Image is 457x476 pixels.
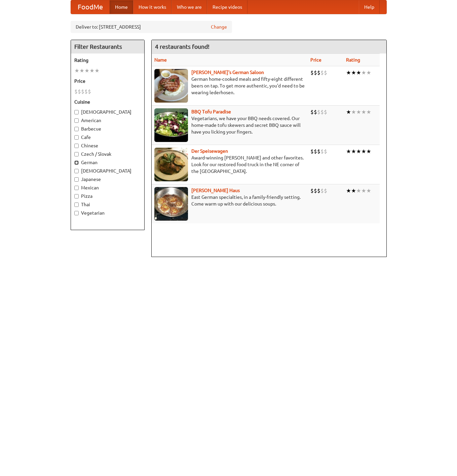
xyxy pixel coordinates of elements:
[359,0,380,14] a: Help
[346,57,360,63] a: Rating
[71,21,232,33] div: Deliver to: [STREET_ADDRESS]
[74,210,141,216] label: Vegetarian
[356,108,361,116] li: ★
[361,69,366,76] li: ★
[320,187,324,194] li: $
[74,168,141,174] label: [DEMOGRAPHIC_DATA]
[351,69,356,76] li: ★
[154,187,188,221] img: kohlhaus.jpg
[84,88,88,95] li: $
[346,148,351,155] li: ★
[356,187,361,194] li: ★
[74,160,79,165] input: German
[94,67,100,74] li: ★
[78,88,81,95] li: $
[346,108,351,116] li: ★
[74,127,79,131] input: Barbecue
[310,148,314,155] li: $
[320,69,324,76] li: $
[366,108,371,116] li: ★
[74,57,141,64] h5: Rating
[74,125,141,132] label: Barbecue
[314,69,317,76] li: $
[211,24,227,30] a: Change
[366,69,371,76] li: ★
[154,115,305,135] p: Vegetarians, we have your BBQ needs covered. Our home-made tofu skewers and secret BBQ sauce will...
[74,186,79,190] input: Mexican
[356,148,361,155] li: ★
[324,108,327,116] li: $
[324,148,327,155] li: $
[361,148,366,155] li: ★
[191,109,231,114] a: BBQ Tofu Paradise
[74,135,79,140] input: Cafe
[154,57,167,63] a: Name
[310,57,321,63] a: Price
[110,0,133,14] a: Home
[74,152,79,156] input: Czech / Slovak
[74,169,79,173] input: [DEMOGRAPHIC_DATA]
[74,177,79,182] input: Japanese
[89,67,94,74] li: ★
[74,159,141,166] label: German
[351,148,356,155] li: ★
[310,69,314,76] li: $
[74,176,141,183] label: Japanese
[74,117,141,124] label: American
[71,40,144,53] h4: Filter Restaurants
[74,134,141,141] label: Cafe
[74,142,141,149] label: Chinese
[361,108,366,116] li: ★
[74,184,141,191] label: Mexican
[154,148,188,181] img: speisewagen.jpg
[133,0,172,14] a: How it works
[74,144,79,148] input: Chinese
[154,108,188,142] img: tofuparadise.jpg
[314,148,317,155] li: $
[366,187,371,194] li: ★
[317,69,320,76] li: $
[154,76,305,96] p: German home-cooked meals and fifty-eight different beers on tap. To get more authentic, you'd nee...
[74,201,141,208] label: Thai
[314,187,317,194] li: $
[366,148,371,155] li: ★
[320,148,324,155] li: $
[74,110,79,114] input: [DEMOGRAPHIC_DATA]
[74,203,79,207] input: Thai
[84,67,89,74] li: ★
[74,194,79,198] input: Pizza
[317,148,320,155] li: $
[356,69,361,76] li: ★
[74,118,79,123] input: American
[79,67,84,74] li: ★
[310,108,314,116] li: $
[351,108,356,116] li: ★
[74,78,141,84] h5: Price
[74,151,141,157] label: Czech / Slovak
[74,99,141,105] h5: Cuisine
[346,187,351,194] li: ★
[361,187,366,194] li: ★
[172,0,207,14] a: Who we are
[324,69,327,76] li: $
[324,187,327,194] li: $
[154,69,188,103] img: esthers.jpg
[71,0,110,14] a: FoodMe
[317,108,320,116] li: $
[191,70,264,75] a: [PERSON_NAME]'s German Saloon
[74,193,141,199] label: Pizza
[191,148,228,154] a: Der Speisewagen
[74,211,79,215] input: Vegetarian
[317,187,320,194] li: $
[74,109,141,115] label: [DEMOGRAPHIC_DATA]
[310,187,314,194] li: $
[207,0,247,14] a: Recipe videos
[314,108,317,116] li: $
[154,194,305,207] p: East German specialties, in a family-friendly setting. Come warm up with our delicious soups.
[74,88,78,95] li: $
[191,188,240,193] a: [PERSON_NAME] Haus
